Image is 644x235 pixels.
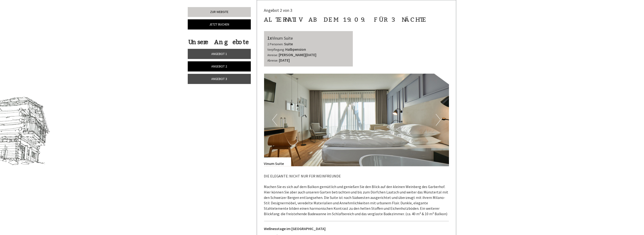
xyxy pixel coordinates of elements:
span: Angebot 1 [212,52,227,56]
small: 2 Personen: [268,42,284,46]
div: Vinum Suite [264,157,291,166]
button: Next [436,114,441,126]
b: 1x [268,35,272,41]
a: Jetzt buchen [188,19,251,29]
a: Zur Website [188,7,251,17]
small: Verpflegung: [268,48,285,52]
div: Alternativ ab dem 19.09. für 3 Nächte [264,15,427,24]
img: image [264,74,449,166]
small: Abreise: [268,59,278,63]
b: Suite [284,42,293,46]
b: Halbpension [285,47,306,52]
span: Angebot 2 [212,64,227,68]
span: Angebot 3 [212,77,227,81]
b: [PERSON_NAME][DATE] [279,52,317,57]
small: Anreise: [268,53,278,57]
p: DIE ELEGANTE: NICHT NUR FÜR WEINFREUNDE Machen Sie es sich auf dem Balkon gemütlich und genießen ... [264,173,449,217]
div: Unsere Angebote [188,38,249,46]
b: [DATE] [279,58,290,63]
strong: Wellnesstage im [GEOGRAPHIC_DATA] [264,226,326,231]
div: Vinum Suite [268,35,350,42]
button: Previous [272,114,277,126]
span: Angebot 2 von 3 [264,8,293,13]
